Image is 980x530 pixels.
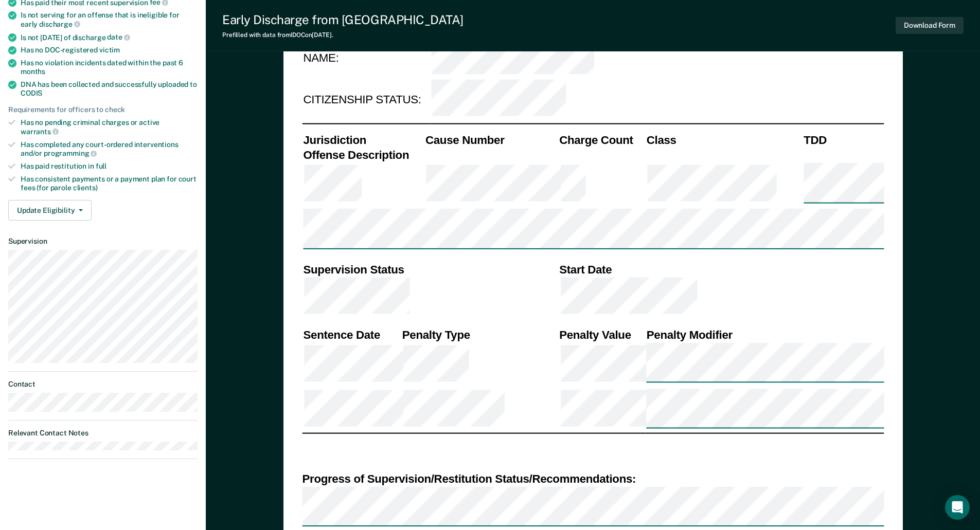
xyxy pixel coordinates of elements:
div: Has no violation incidents dated within the past 6 [21,59,198,76]
div: Early Discharge from [GEOGRAPHIC_DATA] [222,12,464,27]
th: Offense Description [302,147,424,162]
div: DNA has been collected and successfully uploaded to [21,80,198,98]
span: date [107,33,130,41]
span: discharge [39,20,80,28]
th: Penalty Modifier [645,327,884,342]
span: CODIS [21,89,42,97]
span: clients) [73,184,98,192]
dt: Relevant Contact Notes [8,429,198,437]
span: programming [44,149,97,157]
div: Has no DOC-registered [21,46,198,54]
th: Sentence Date [302,327,401,342]
dt: Contact [8,380,198,389]
div: Is not [DATE] of discharge [21,33,198,42]
div: Has paid restitution in [21,162,198,171]
td: NAME: [302,37,430,79]
th: Charge Count [558,132,646,147]
th: Cause Number [424,132,558,147]
span: victim [99,46,120,54]
button: Download Form [896,17,964,34]
th: Start Date [558,262,884,277]
th: Penalty Type [401,327,558,342]
button: Update Eligibility [8,200,92,221]
div: Progress of Supervision/Restitution Status/Recommendations: [302,472,884,487]
div: Has no pending criminal charges or active [21,118,198,136]
th: Jurisdiction [302,132,424,147]
span: warrants [21,127,59,136]
td: CITIZENSHIP STATUS: [302,79,430,121]
div: Has consistent payments or a payment plan for court fees (for parole [21,175,198,192]
th: Class [645,132,802,147]
div: Open Intercom Messenger [945,495,970,520]
div: Is not serving for an offense that is ineligible for early [21,11,198,28]
span: months [21,67,45,76]
span: full [96,162,106,170]
th: TDD [803,132,884,147]
th: Penalty Value [558,327,646,342]
th: Supervision Status [302,262,558,277]
div: Requirements for officers to check [8,105,198,114]
div: Prefilled with data from IDOC on [DATE] . [222,31,464,39]
dt: Supervision [8,237,198,246]
div: Has completed any court-ordered interventions and/or [21,140,198,158]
